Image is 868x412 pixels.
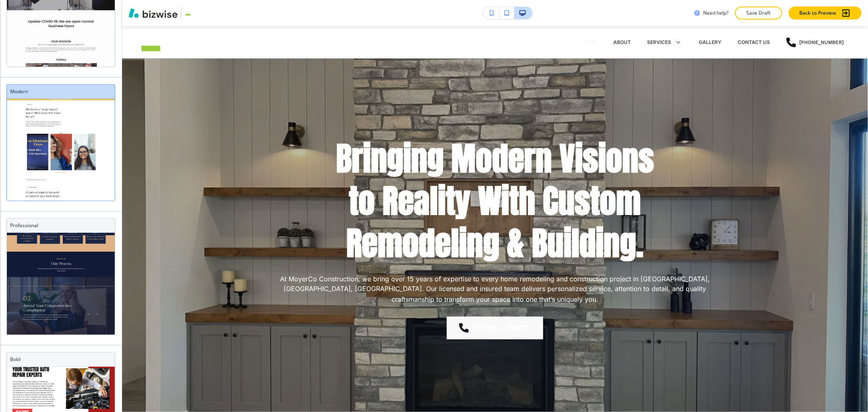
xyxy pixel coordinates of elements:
h3: Modern [10,88,112,95]
button: Save Draft [735,7,782,20]
img: Bizwise Logo [129,8,177,18]
p: CONTACT US [738,39,770,46]
p: Back to Preview [799,9,836,17]
p: HOME [582,39,597,46]
p: ABOUT [613,39,631,46]
div: ProfessionalProfessional [7,218,115,335]
p: At MoyerCo Construction, we bring over 15 years of expertise to every home remodeling and constru... [278,274,712,305]
button: Back to Preview [789,7,861,20]
div: ModernModern [7,84,115,201]
h3: Professional [10,222,112,229]
a: [PHONE_NUMBER] [786,30,844,55]
img: MoyerCo Construction [138,30,221,55]
h3: Need help? [703,9,728,17]
h3: Bold [10,356,112,363]
p: SERVICES [647,39,671,46]
img: Your Logo [185,10,207,16]
p: Save Draft [746,9,772,17]
strong: Bringing Modern Visions to Reality With Custom Remodeling & Building. [336,134,662,267]
p: GALLERY [699,39,722,46]
a: [PHONE_NUMBER] [447,316,543,339]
